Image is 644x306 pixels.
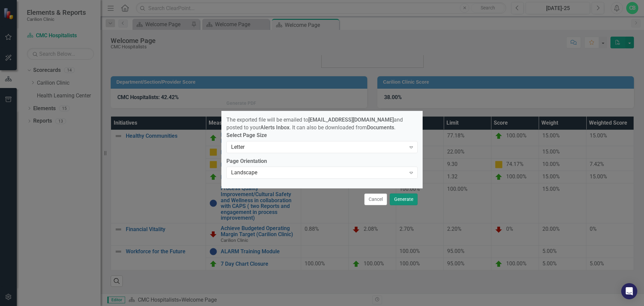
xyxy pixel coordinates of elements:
label: Select Page Size [226,132,418,139]
div: Landscape [231,169,406,177]
strong: [EMAIL_ADDRESS][DOMAIN_NAME] [308,117,394,123]
strong: Documents [367,124,394,131]
div: Letter [231,143,406,151]
button: Cancel [364,193,387,205]
button: Generate [390,193,418,205]
span: The exported file will be emailed to and posted to your . It can also be downloaded from . [226,117,403,131]
label: Page Orientation [226,158,418,165]
strong: Alerts Inbox [260,124,289,131]
div: Open Intercom Messenger [621,283,637,299]
div: Generate PDF [226,101,256,106]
